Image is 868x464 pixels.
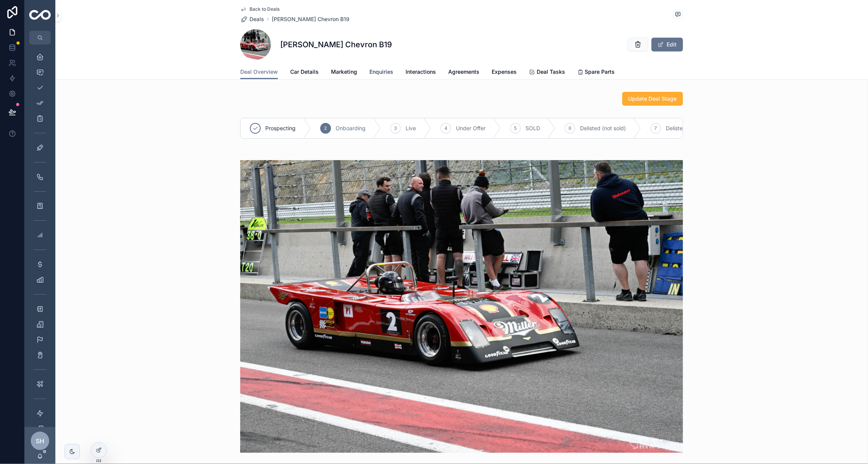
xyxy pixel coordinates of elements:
img: attqtMDYZAGBlJYBs12035-Screenshot-2025-08-20-at-11.53.38.png [240,160,683,453]
span: Deal Overview [240,68,278,76]
span: Delisted (not sold) [580,124,626,132]
span: Onboarding [336,124,366,132]
span: Deals [249,15,264,23]
a: Deal Overview [240,65,278,80]
span: Back to Deals [249,6,279,12]
a: Agreements [448,65,479,80]
span: Agreements [448,68,479,76]
span: SOLD [525,124,540,132]
span: Update Deal Stage [629,95,677,103]
span: Deal Tasks [537,68,565,76]
span: 7 [655,125,657,131]
a: Back to Deals [240,6,279,12]
a: [PERSON_NAME] Chevron B19 [272,15,349,23]
span: 4 [444,125,447,131]
span: 6 [569,125,572,131]
button: Edit [652,38,683,51]
button: Update Deal Stage [622,92,683,106]
a: Spare Parts [577,65,615,80]
span: Spare Parts [585,68,615,76]
h1: [PERSON_NAME] Chevron B19 [280,39,392,50]
span: 5 [514,125,517,131]
span: SH [36,436,44,446]
span: 2 [324,125,327,131]
a: Deals [240,15,264,23]
a: Marketing [331,65,357,80]
a: Expenses [492,65,517,80]
span: Enquiries [369,68,393,76]
span: Under Offer [456,124,486,132]
a: Car Details [290,65,319,80]
span: Live [406,124,416,132]
span: 3 [394,125,397,131]
span: Car Details [290,68,319,76]
span: Interactions [406,68,436,76]
img: App logo [29,10,51,21]
span: Expenses [492,68,517,76]
a: Enquiries [369,65,393,80]
a: Deal Tasks [529,65,565,80]
a: Interactions [406,65,436,80]
div: scrollable content [25,45,55,427]
span: Prospecting [265,124,296,132]
span: Delisted (not consigned) [666,124,727,132]
span: Marketing [331,68,357,76]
